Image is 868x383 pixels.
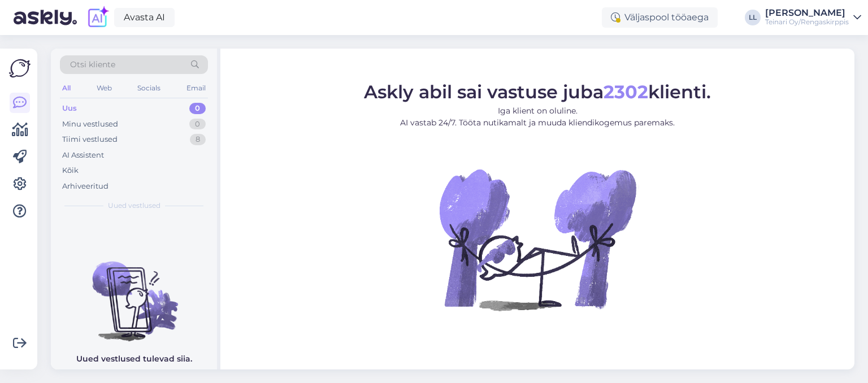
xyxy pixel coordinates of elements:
div: [PERSON_NAME] [765,8,849,18]
div: AI Assistent [62,150,104,161]
div: Uus [62,103,77,114]
div: 0 [189,119,206,130]
span: Otsi kliente [70,59,115,71]
img: explore-ai [86,6,110,29]
div: Email [184,81,208,95]
div: Web [94,81,114,95]
p: Iga klient on oluline. AI vastab 24/7. Tööta nutikamalt ja muuda kliendikogemus paremaks. [364,105,711,128]
div: Socials [135,81,163,95]
a: Avasta AI [114,8,175,27]
div: 0 [189,103,206,114]
div: All [60,81,73,95]
img: No Chat active [436,137,639,341]
div: Minu vestlused [62,119,118,130]
img: Askly Logo [9,58,31,79]
div: Arhiveeritud [62,181,108,192]
span: Askly abil sai vastuse juba klienti. [364,80,711,102]
div: 8 [190,134,206,145]
img: No chats [51,241,217,343]
span: Uued vestlused [108,201,160,211]
b: 2302 [604,80,648,102]
p: Uued vestlused tulevad siia. [76,353,192,365]
div: Teinari Oy/Rengaskirppis [765,18,849,27]
div: Väljaspool tööaega [602,7,718,28]
a: [PERSON_NAME]Teinari Oy/Rengaskirppis [765,8,861,27]
div: LL [745,10,761,25]
div: Tiimi vestlused [62,134,118,145]
div: Kõik [62,165,79,176]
